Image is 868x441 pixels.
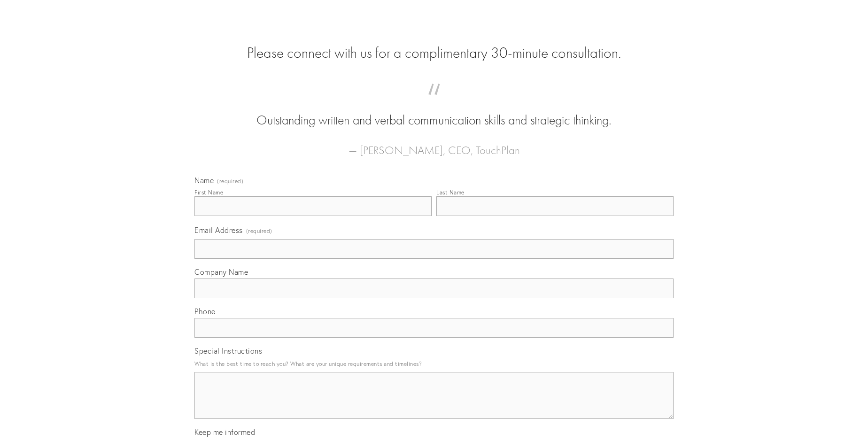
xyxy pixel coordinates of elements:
span: Keep me informed [194,427,255,437]
h2: Please connect with us for a complimentary 30-minute consultation. [194,44,674,62]
span: Special Instructions [194,346,262,356]
blockquote: Outstanding written and verbal communication skills and strategic thinking. [209,93,659,130]
span: “ [209,93,659,111]
span: Phone [194,307,216,316]
span: (required) [246,224,272,237]
p: What is the best time to reach you? What are your unique requirements and timelines? [194,357,674,370]
div: First Name [194,189,223,196]
span: Email Address [194,225,243,235]
figcaption: — [PERSON_NAME], CEO, TouchPlan [209,130,659,160]
div: Last Name [436,189,465,196]
span: Name [194,176,214,185]
span: Company Name [194,267,248,277]
span: (required) [217,178,243,184]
